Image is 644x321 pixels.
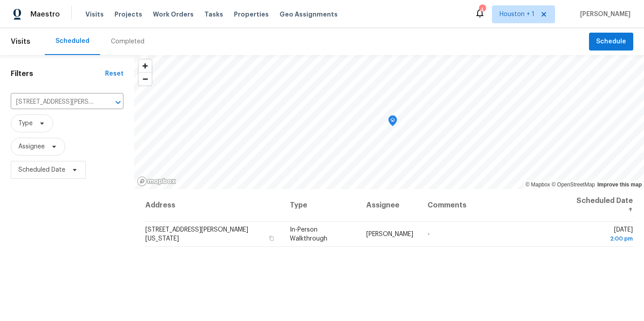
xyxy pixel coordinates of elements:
[145,189,283,222] th: Address
[137,176,176,186] a: Mapbox homepage
[596,36,626,47] span: Schedule
[139,73,152,85] span: Zoom out
[283,189,359,222] th: Type
[30,10,60,19] span: Maestro
[359,189,420,222] th: Assignee
[145,227,248,242] span: [STREET_ADDRESS][PERSON_NAME][US_STATE]
[500,10,534,19] span: Houston + 1
[597,182,642,188] a: Improve this map
[85,10,104,19] span: Visits
[574,234,633,243] div: 2:00 pm
[589,33,633,51] button: Schedule
[428,231,430,237] span: -
[55,37,89,46] div: Scheduled
[567,189,633,222] th: Scheduled Date ↑
[114,10,142,19] span: Projects
[234,10,269,19] span: Properties
[153,10,194,19] span: Work Orders
[111,37,144,46] div: Completed
[280,10,338,19] span: Geo Assignments
[525,182,550,188] a: Mapbox
[11,95,98,109] input: Search for an address...
[366,231,413,237] span: [PERSON_NAME]
[18,119,33,128] span: Type
[551,182,595,188] a: OpenStreetMap
[139,59,152,72] button: Zoom in
[388,115,397,129] div: Map marker
[576,10,631,19] span: [PERSON_NAME]
[18,142,45,151] span: Assignee
[11,69,105,78] h1: Filters
[290,227,327,242] span: In-Person Walkthrough
[574,227,633,243] span: [DATE]
[105,69,123,78] div: Reset
[267,234,275,242] button: Copy Address
[18,165,65,174] span: Scheduled Date
[420,189,567,222] th: Comments
[112,96,124,109] button: Open
[204,11,223,17] span: Tasks
[139,72,152,85] button: Zoom out
[479,5,485,14] div: 4
[11,32,30,51] span: Visits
